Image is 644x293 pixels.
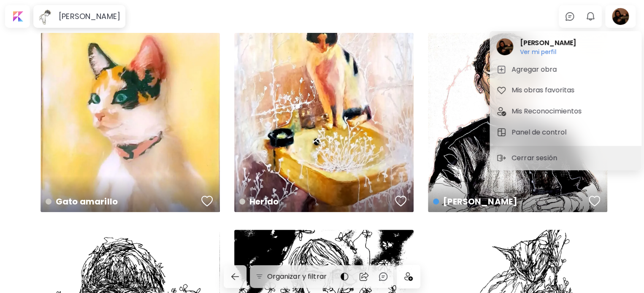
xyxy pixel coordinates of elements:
[493,82,638,99] button: tabMis obras favoritas
[511,153,560,163] p: Cerrar sesión
[496,85,506,95] img: tab
[493,103,638,120] button: tabMis Reconocimientos
[496,127,506,137] img: tab
[496,65,506,75] img: tab
[493,150,563,167] button: sign-outCerrar sesión
[511,85,577,95] h5: Mis obras favoritas
[520,38,576,48] h2: [PERSON_NAME]
[493,124,638,141] button: tabPanel de control
[511,127,569,137] h5: Panel de control
[511,106,584,116] h5: Mis Reconocimientos
[496,153,506,163] img: sign-out
[496,106,506,116] img: tab
[511,65,559,75] h5: Agregar obra
[493,61,638,78] button: tabAgregar obra
[520,48,576,56] h6: Ver mi perfil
